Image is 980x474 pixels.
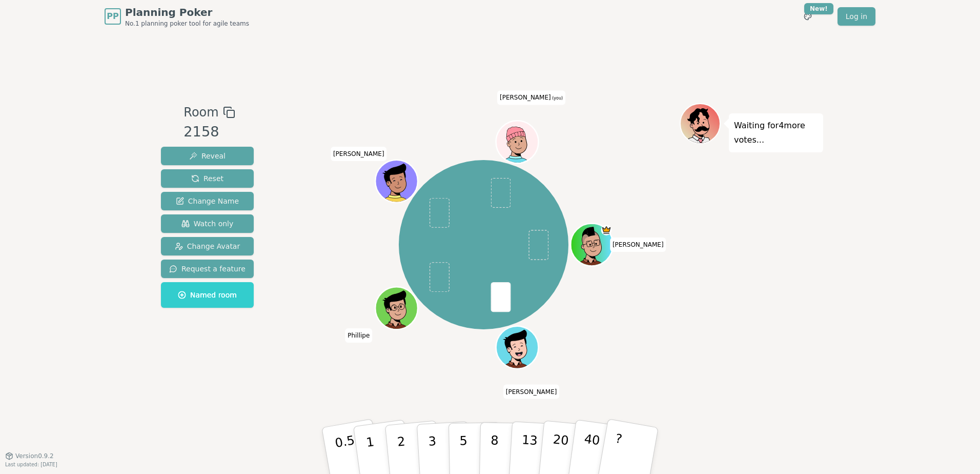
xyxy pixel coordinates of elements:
[15,452,54,460] span: Version 0.9.2
[5,462,57,467] span: Last updated: [DATE]
[161,237,254,255] button: Change Avatar
[191,173,223,184] span: Reset
[161,147,254,165] button: Reveal
[176,196,239,206] span: Change Name
[107,10,118,23] span: PP
[161,214,254,233] button: Watch only
[799,7,817,26] button: New!
[161,282,254,308] button: Named room
[734,118,818,147] p: Waiting for 4 more votes...
[610,238,666,252] span: Click to change your name
[183,103,218,122] span: Room
[105,5,249,28] a: PPPlanning PokerNo.1 planning poker tool for agile teams
[838,7,875,26] a: Log in
[161,169,254,188] button: Reset
[497,122,537,162] button: Click to change your avatar
[169,264,246,274] span: Request a feature
[161,192,254,210] button: Change Name
[125,19,249,28] span: No.1 planning poker tool for agile teams
[601,225,611,235] span: Toce is the host
[503,385,560,399] span: Click to change your name
[161,260,254,278] button: Request a feature
[804,3,833,14] div: New!
[551,96,563,101] span: (you)
[183,122,235,143] div: 2158
[175,241,240,251] span: Change Avatar
[125,5,249,19] span: Planning Poker
[181,219,234,229] span: Watch only
[331,147,387,161] span: Click to change your name
[345,328,372,343] span: Click to change your name
[189,151,226,161] span: Reveal
[178,290,237,300] span: Named room
[5,452,54,460] button: Version0.9.2
[497,91,565,105] span: Click to change your name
